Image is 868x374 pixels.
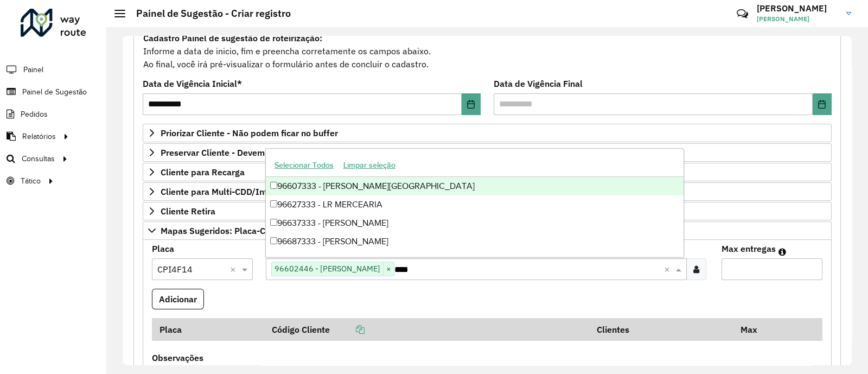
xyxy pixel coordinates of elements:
h3: [PERSON_NAME] [757,3,838,14]
span: Pedidos [21,109,48,120]
h2: Painel de Sugestão - Criar registro [125,8,291,20]
label: Data de Vigência Final [494,77,583,90]
label: Max entregas [722,242,776,255]
a: Cliente Retira [143,202,832,220]
button: Choose Date [813,93,832,115]
span: × [383,263,394,276]
th: Código Cliente [264,318,590,341]
span: Mapas Sugeridos: Placa-Cliente [161,226,288,235]
span: Clear all [230,263,239,276]
span: Painel [23,64,43,75]
div: 96637333 - [PERSON_NAME] [266,214,684,232]
button: Adicionar [152,289,204,309]
button: Selecionar Todos [270,157,339,174]
div: 96627333 - LR MERCEARIA [266,195,684,214]
span: Cliente para Multi-CDD/Internalização [161,187,314,196]
strong: Cadastro Painel de sugestão de roteirização: [143,33,322,43]
span: Preservar Cliente - Devem ficar no buffer, não roteirizar [161,148,381,157]
a: Cliente para Recarga [143,163,832,181]
button: Limpar seleção [339,157,400,174]
a: Contato Rápido [731,2,754,26]
label: Observações [152,351,203,364]
span: Clear all [664,263,673,276]
a: Priorizar Cliente - Não podem ficar no buffer [143,124,832,142]
th: Clientes [590,318,733,341]
button: Choose Date [462,93,481,115]
div: 96607333 - [PERSON_NAME][GEOGRAPHIC_DATA] [266,177,684,195]
a: Mapas Sugeridos: Placa-Cliente [143,221,832,240]
a: Cliente para Multi-CDD/Internalização [143,182,832,201]
label: Data de Vigência Inicial [143,77,242,90]
span: Priorizar Cliente - Não podem ficar no buffer [161,129,338,137]
span: Cliente Retira [161,207,215,215]
span: Painel de Sugestão [22,86,87,98]
span: 96602446 - [PERSON_NAME] [272,262,383,275]
span: [PERSON_NAME] [757,14,838,24]
th: Placa [152,318,264,341]
label: Placa [152,242,174,255]
span: Consultas [22,153,55,164]
em: Máximo de clientes que serão colocados na mesma rota com os clientes informados [778,248,786,256]
ng-dropdown-panel: Options list [265,148,685,257]
a: Preservar Cliente - Devem ficar no buffer, não roteirizar [143,143,832,162]
th: Max [733,318,776,341]
span: Relatórios [22,131,56,142]
a: Copiar [330,324,365,335]
div: 96687333 - [PERSON_NAME] [266,232,684,251]
span: Cliente para Recarga [161,168,245,176]
div: Informe a data de inicio, fim e preencha corretamente os campos abaixo. Ao final, você irá pré-vi... [143,31,832,71]
span: Tático [21,175,41,187]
